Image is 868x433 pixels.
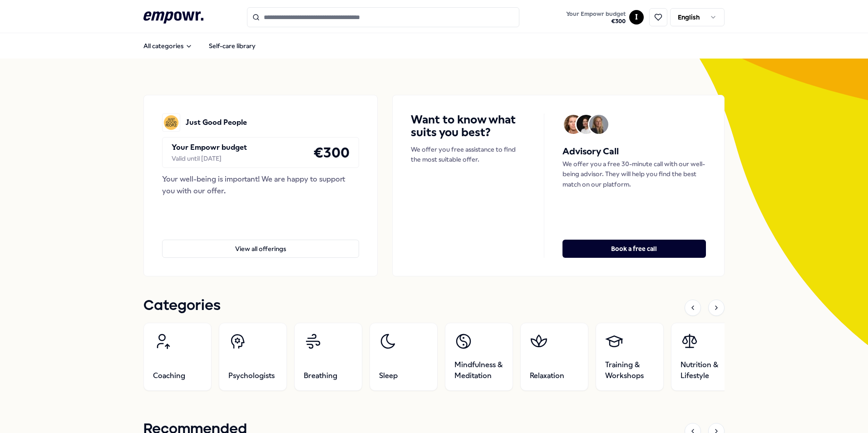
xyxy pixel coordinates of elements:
[562,240,706,258] button: Book a free call
[629,10,644,25] button: I
[172,142,247,153] p: Your Empowr budget
[566,18,626,25] span: € 300
[605,359,654,381] span: Training & Workshops
[379,370,398,381] span: Sleep
[294,323,362,391] a: Breathing
[589,115,608,134] img: Avatar
[186,117,247,128] p: Just Good People
[566,10,626,18] span: Your Empowr budget
[577,115,596,134] img: Avatar
[247,7,519,27] input: Search for products, categories or subcategories
[562,159,706,189] p: We offer you a free 30-minute call with our well-being advisor. They will help you find the best ...
[313,141,350,164] h4: € 300
[445,323,513,391] a: Mindfulness & Meditation
[136,37,200,55] button: All categories
[228,370,275,381] span: Psychologists
[143,295,221,317] h1: Categories
[562,8,629,27] a: Your Empowr budget€300
[520,323,588,391] a: Relaxation
[153,370,185,381] span: Coaching
[411,144,526,165] p: We offer you free assistance to find the most suitable offer.
[564,115,583,134] img: Avatar
[671,323,739,391] a: Nutrition & Lifestyle
[562,144,706,159] h5: Advisory Call
[143,323,212,391] a: Coaching
[162,173,359,197] div: Your well-being is important! We are happy to support you with our offer.
[304,370,337,381] span: Breathing
[136,37,263,55] nav: Main
[219,323,287,391] a: Psychologists
[202,37,263,55] a: Self-care library
[454,359,503,381] span: Mindfulness & Meditation
[172,153,247,163] div: Valid until [DATE]
[681,359,730,381] span: Nutrition & Lifestyle
[596,323,664,391] a: Training & Workshops
[162,113,180,132] img: Just Good People
[530,370,564,381] span: Relaxation
[162,240,359,258] button: View all offerings
[564,9,627,27] button: Your Empowr budget€300
[370,323,438,391] a: Sleep
[162,225,359,258] a: View all offerings
[411,113,526,139] h4: Want to know what suits you best?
